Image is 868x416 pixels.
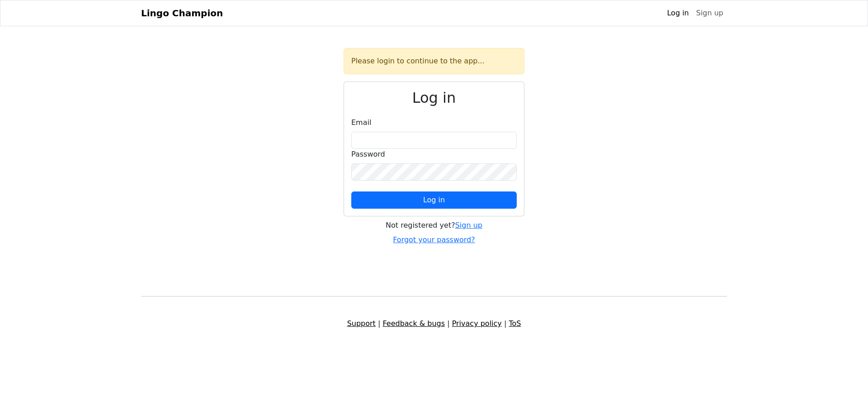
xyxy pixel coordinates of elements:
[344,220,524,231] div: Not registered yet?
[351,117,371,128] label: Email
[455,221,482,230] a: Sign up
[663,4,692,22] a: Log in
[136,318,732,329] div: | | |
[509,319,521,328] a: ToS
[347,319,376,328] a: Support
[452,319,502,328] a: Privacy policy
[382,319,445,328] a: Feedback & bugs
[344,48,524,74] div: Please login to continue to the app...
[141,4,223,22] a: Lingo Champion
[351,191,517,209] button: Log in
[351,89,517,106] h2: Log in
[693,4,727,22] a: Sign up
[423,196,445,204] span: Log in
[393,235,475,244] a: Forgot your password?
[351,149,385,160] label: Password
